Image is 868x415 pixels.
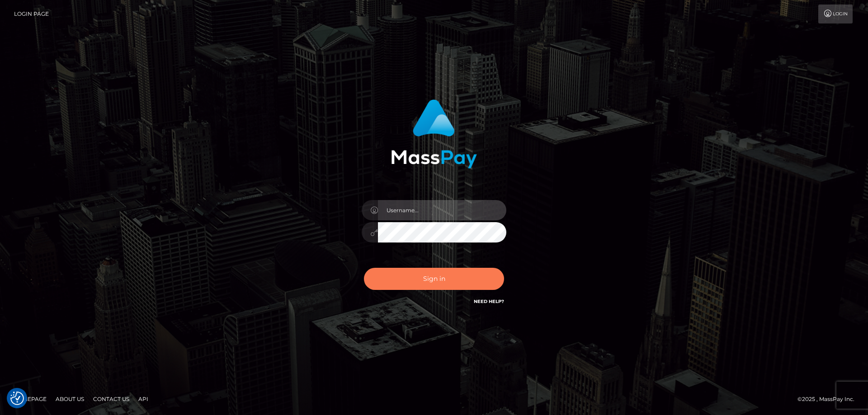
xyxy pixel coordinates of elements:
img: Revisit consent button [10,392,24,405]
a: About Us [52,392,88,406]
input: Username... [378,200,506,220]
div: © 2025 , MassPay Inc. [797,394,861,404]
button: Consent Preferences [10,392,24,405]
a: Need Help? [474,298,504,304]
a: Login [818,5,853,23]
a: Homepage [10,392,50,406]
a: Login Page [14,5,49,23]
img: MassPay Login [391,99,477,168]
a: Contact Us [90,392,133,406]
button: Sign in [364,268,504,290]
a: API [135,392,152,406]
